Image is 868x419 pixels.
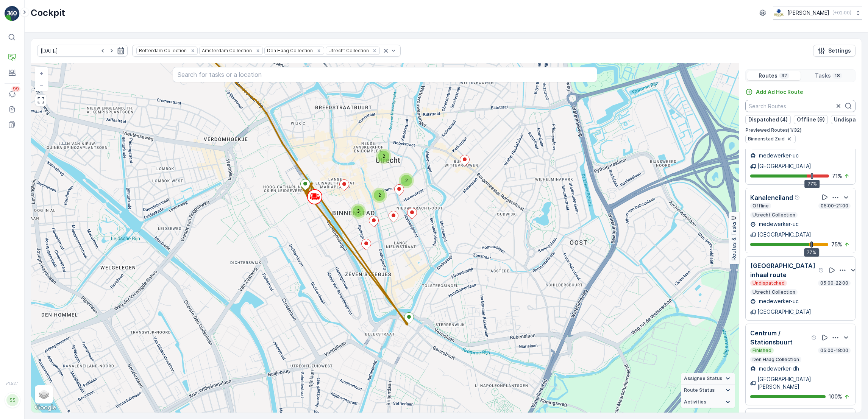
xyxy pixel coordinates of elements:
p: 05:00-21:00 [820,203,849,209]
p: 05:00-18:00 [820,347,849,354]
img: basis-logo_rgb2x.png [773,9,784,17]
p: Centrum / Stationsbuurt [750,329,810,347]
span: 2 [378,192,381,198]
p: 75 % [831,241,842,248]
input: Search for tasks or a location [173,67,597,82]
span: 2 [405,178,408,183]
p: Previewed Routes ( 1 / 32 ) [745,127,856,133]
a: 99 [5,87,20,102]
a: Layers [36,386,52,403]
p: medewerker-uc [757,220,799,228]
div: 2 [376,149,391,164]
p: Den Haag Collection [752,357,800,363]
div: SS [6,394,19,406]
p: Finished [752,347,772,354]
a: Add Ad Hoc Route [745,88,803,96]
p: 32 [781,73,788,79]
p: Routes [759,72,777,79]
div: Utrecht Collection [326,47,370,54]
p: medewerker-uc [757,152,799,159]
p: [GEOGRAPHIC_DATA] [757,231,811,238]
div: Help Tooltip Icon [795,195,801,201]
span: − [40,81,44,88]
div: Remove Rotterdam Collection [189,48,197,54]
p: [PERSON_NAME] [787,9,829,17]
a: Zoom Out [36,79,47,90]
p: medewerker-dh [757,365,799,372]
span: 3 [357,208,360,214]
div: Amsterdam Collection [200,47,253,54]
button: Dispatched (4) [745,115,791,124]
p: Utrecht Collection [752,289,796,295]
a: Open this area in Google Maps (opens a new window) [33,403,58,413]
summary: Assignee Status [681,373,735,385]
div: Remove Utrecht Collection [370,48,379,54]
p: [GEOGRAPHIC_DATA][PERSON_NAME] [757,375,851,391]
p: Offline (9) [797,116,825,123]
p: Tasks [815,72,831,79]
div: 77% [804,248,819,257]
p: 05:00-22:00 [820,280,849,286]
div: Den Haag Collection [265,47,314,54]
span: 2 [382,153,385,159]
span: + [40,70,43,76]
p: 99 [13,86,19,92]
p: ( +02:00 ) [832,10,851,16]
div: Remove Amsterdam Collection [254,48,262,54]
p: Dispatched (4) [748,116,788,123]
img: Google [33,403,58,413]
input: dd/mm/yyyy [37,45,128,57]
p: [GEOGRAPHIC_DATA] inhaal route [750,261,817,279]
p: 71 % [832,172,842,180]
span: Route Status [684,387,715,393]
span: Activities [684,399,706,405]
p: Offline [752,203,770,209]
summary: Route Status [681,385,735,396]
div: 2 [372,188,387,203]
input: Search Routes [745,100,856,112]
button: SS [5,387,20,413]
p: Kanaleneiland [750,193,793,202]
button: Settings [813,45,856,57]
img: logo [5,6,20,21]
div: Remove Den Haag Collection [315,48,323,54]
p: Settings [828,47,851,55]
p: Routes & Tasks [730,221,738,260]
span: Assignee Status [684,375,722,382]
p: Undispatched [752,280,785,286]
button: [PERSON_NAME](+02:00) [773,6,862,20]
div: 3 [351,204,366,219]
summary: Activities [681,396,735,408]
p: 18 [834,73,841,79]
div: 77% [805,180,820,188]
p: Utrecht Collection [752,212,796,218]
button: Offline (9) [794,115,828,124]
span: v 1.52.1 [5,381,20,386]
a: Zoom In [36,68,47,79]
p: Add Ad Hoc Route [756,88,803,96]
p: Cockpit [31,7,65,19]
div: Help Tooltip Icon [818,267,824,273]
p: medewerker-uc [757,298,799,305]
p: [GEOGRAPHIC_DATA] [757,308,811,316]
span: Binnenstad Zuid [748,136,785,142]
div: Rotterdam Collection [137,47,188,54]
div: 2 [399,173,414,188]
div: Help Tooltip Icon [811,335,817,341]
p: [GEOGRAPHIC_DATA] [757,162,811,170]
p: 100 % [829,393,842,400]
